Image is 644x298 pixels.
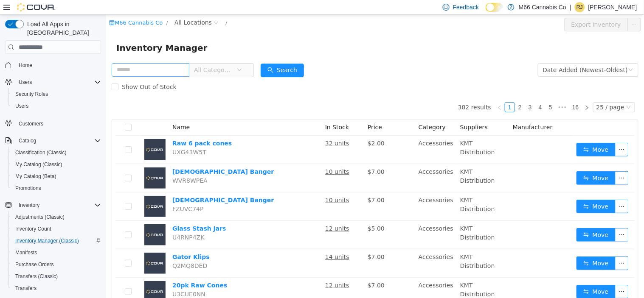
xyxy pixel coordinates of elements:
span: Name [66,109,84,116]
span: KMT Distribution [354,267,389,283]
img: Cova [17,3,55,11]
li: 1 [399,87,409,97]
a: Users [12,101,32,111]
div: Date Added (Newest-Oldest) [437,49,522,61]
span: U3CUE0NN [66,276,99,283]
span: / [60,5,62,11]
span: Transfers (Classic) [12,271,101,281]
span: Security Roles [15,91,48,97]
li: 382 results [352,87,385,97]
button: icon: ellipsis [509,270,523,284]
img: Female Banger placeholder [38,153,59,174]
button: Transfers [8,282,104,294]
span: My Catalog (Beta) [12,171,101,181]
button: Catalog [15,136,39,146]
a: Transfers (Classic) [12,271,61,281]
a: Home [15,60,36,70]
span: Adjustments (Classic) [15,214,65,220]
button: Inventory [15,200,43,210]
a: Inventory Manager (Classic) [12,236,82,246]
li: 2 [409,87,419,97]
span: Users [12,101,101,111]
button: icon: swapMove [470,128,509,142]
a: [DEMOGRAPHIC_DATA] Banger [66,182,168,189]
button: Purchase Orders [8,259,104,270]
a: icon: shopM66 Cannabis Co [3,5,56,11]
span: Users [19,79,32,86]
span: Price [262,109,276,116]
button: My Catalog (Classic) [8,159,104,170]
a: 2 [409,88,419,97]
a: Glass Stash Jars [66,210,120,217]
button: Inventory Count [8,223,104,235]
span: Users [15,77,101,87]
span: Manifests [15,249,37,256]
li: Next 5 Pages [450,87,463,97]
a: [DEMOGRAPHIC_DATA] Banger [66,153,168,160]
a: Inventory Count [12,224,55,234]
span: ••• [450,87,463,97]
u: 12 units [219,267,243,274]
a: Adjustments (Classic) [12,212,68,222]
button: Inventory Manager (Classic) [8,235,104,247]
div: 25 / page [490,88,518,97]
button: Users [8,100,104,112]
input: Dark Mode [486,3,503,12]
img: Raw 6 pack cones placeholder [38,124,59,145]
td: Accessories [309,263,351,291]
span: All Categories [88,51,127,59]
span: Home [19,62,32,69]
i: icon: left [391,90,396,95]
span: Inventory Manager [10,26,107,40]
p: M66 Cannabis Co [519,2,566,12]
span: In Stock [219,109,243,116]
span: RJ [577,2,583,12]
span: Inventory Manager (Classic) [15,237,79,244]
button: icon: ellipsis [509,185,523,198]
li: Previous Page [388,87,399,97]
span: Security Roles [12,89,101,99]
span: FZUVC74P [66,191,98,198]
a: Manifests [12,248,40,258]
span: My Catalog (Beta) [15,173,56,180]
li: Next Page [476,87,486,97]
td: Accessories [309,121,351,149]
span: Promotions [12,183,101,193]
i: icon: down [520,90,525,96]
span: Home [15,60,101,70]
span: KMT Distribution [354,182,389,198]
span: Adjustments (Classic) [12,212,101,222]
span: Manifests [12,248,101,258]
u: 12 units [219,210,243,217]
span: Manufacturer [407,109,447,116]
span: Category [312,109,340,116]
td: Accessories [309,206,351,234]
img: Male Banger placeholder [38,181,59,202]
i: icon: right [478,90,484,95]
span: $7.00 [262,267,278,274]
span: KMT Distribution [354,125,389,141]
span: Customers [15,118,101,128]
button: icon: swapMove [470,185,509,198]
a: 1 [399,88,408,97]
span: Promotions [15,185,41,192]
button: icon: ellipsis [509,213,523,227]
span: $7.00 [262,239,278,245]
p: [PERSON_NAME] [588,2,637,12]
span: KMT Distribution [354,210,389,226]
a: Security Roles [12,89,51,99]
img: 20pk Raw Cones placeholder [38,266,59,287]
span: Purchase Orders [12,259,101,270]
span: KMT Distribution [354,239,389,254]
img: Glass Stash Jars placeholder [38,209,59,231]
button: Inventory [2,199,104,211]
a: Raw 6 pack cones [66,125,126,132]
span: My Catalog (Classic) [12,159,101,170]
span: Users [15,103,28,109]
button: icon: ellipsis [509,156,523,170]
span: $2.00 [262,125,278,132]
u: 10 units [219,182,243,189]
a: 4 [430,88,439,97]
a: My Catalog (Classic) [12,159,66,170]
